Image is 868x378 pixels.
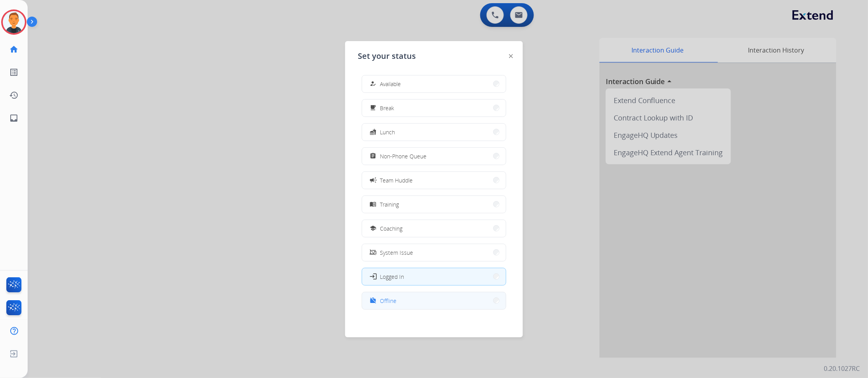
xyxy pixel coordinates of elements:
mat-icon: how_to_reg [370,81,377,87]
span: Coaching [380,224,402,233]
button: Break [362,100,506,117]
mat-icon: phonelink_off [370,249,377,256]
mat-icon: fastfood [370,129,377,135]
mat-icon: home [9,45,19,54]
mat-icon: school [370,225,377,232]
mat-icon: menu_book [370,201,377,208]
button: Non-Phone Queue [362,148,506,165]
span: Logged In [380,273,404,281]
span: Available [380,80,401,88]
span: Break [380,104,394,112]
button: Training [362,196,506,213]
mat-icon: history [9,90,19,100]
button: Lunch [362,124,506,141]
span: Training [380,200,399,209]
button: Available [362,75,506,92]
span: Lunch [380,128,395,136]
button: Logged In [362,268,506,285]
mat-icon: work_off [370,297,377,304]
span: Offline [380,297,396,305]
p: 0.20.1027RC [824,364,860,373]
mat-icon: assignment [370,153,377,160]
span: System Issue [380,248,413,257]
img: avatar [3,11,25,33]
mat-icon: login [369,273,377,280]
span: Non-Phone Queue [380,152,426,160]
mat-icon: inbox [9,113,19,123]
span: Set your status [358,51,416,62]
span: Team Huddle [380,176,413,184]
mat-icon: list_alt [9,68,19,77]
img: close-button [509,54,513,58]
mat-icon: campaign [369,176,377,184]
button: Coaching [362,220,506,237]
mat-icon: free_breakfast [370,105,377,111]
button: Offline [362,292,506,309]
button: System Issue [362,244,506,261]
button: Team Huddle [362,172,506,189]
